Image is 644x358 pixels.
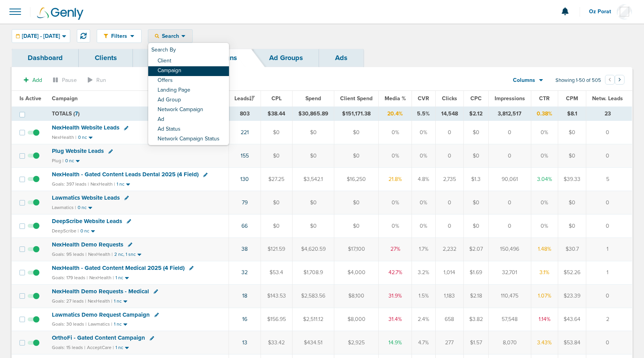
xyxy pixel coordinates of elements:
[22,34,60,39] span: [DATE] - [DATE]
[488,284,531,308] td: 110,475
[52,135,76,140] small: NexHealth |
[412,106,435,121] td: 5.5%
[334,261,379,284] td: $4,000
[334,191,379,214] td: $0
[148,135,229,144] a: Network Campaign Status
[65,158,74,164] small: 0 nc
[261,191,292,214] td: $0
[435,261,463,284] td: 1,014
[292,237,334,261] td: $4,620.59
[412,284,435,308] td: 1.5%
[463,331,488,354] td: $1.57
[412,121,435,144] td: 0%
[148,76,229,86] a: Offers
[78,135,87,140] small: 0 nc
[148,57,229,66] a: Client
[334,121,379,144] td: $0
[242,199,248,206] a: 79
[241,246,248,252] a: 38
[148,96,229,105] a: Ad Group
[52,218,122,225] span: DeepScribe Website Leads
[412,237,435,261] td: 1.7%
[615,75,624,85] button: Go to next page
[241,129,249,136] a: 221
[52,345,85,351] small: Goals: 15 leads |
[513,76,535,84] span: Columns
[334,168,379,191] td: $16,250
[412,261,435,284] td: 3.2%
[463,284,488,308] td: $2.18
[52,288,149,295] span: NexHealth Demo Requests - Medical
[586,121,632,144] td: 0
[463,168,488,191] td: $1.3
[488,191,531,214] td: 0
[52,205,76,210] small: Lawmatics |
[88,298,112,304] small: NexHealth |
[555,77,601,84] span: Showing 1-50 of 505
[558,284,586,308] td: $23.39
[531,191,558,214] td: 0%
[558,214,586,237] td: $0
[531,168,558,191] td: 3.04%
[435,168,463,191] td: 2,735
[52,321,87,327] small: Goals: 30 leads |
[586,106,632,121] td: 23
[488,331,531,354] td: 8,070
[148,115,229,125] a: Ad
[435,191,463,214] td: 0
[261,331,292,354] td: $33.42
[463,121,488,144] td: $0
[52,194,120,201] span: Lawmatics Website Leads
[340,95,373,102] span: Client Spend
[435,308,463,331] td: 658
[52,311,150,318] span: Lawmatics Demo Request Campaign
[261,214,292,237] td: $0
[442,95,457,102] span: Clicks
[52,158,64,163] small: Plug |
[87,345,114,350] small: AcceptCare |
[488,214,531,237] td: 0
[470,95,482,102] span: CPC
[89,275,114,280] small: NexHealth |
[253,49,319,67] a: Ad Groups
[558,168,586,191] td: $39.33
[412,308,435,331] td: 2.4%
[488,237,531,261] td: 150,496
[531,237,558,261] td: 1.48%
[292,106,334,121] td: $30,865.89
[148,125,229,135] a: Ad Status
[586,191,632,214] td: 0
[52,334,145,341] span: OrthoFi - Gated Content Campaign
[488,106,531,121] td: 3,812,517
[90,181,115,187] small: NexHealth |
[12,49,79,67] a: Dashboard
[52,147,104,154] span: Plug Website Leads
[52,264,185,271] span: NexHealth - Gated Content Medical 2025 (4 Field)
[531,106,558,121] td: 0.38%
[435,214,463,237] td: 0
[148,44,229,57] h6: Search By
[20,95,41,102] span: Is Active
[435,237,463,261] td: 2,232
[412,191,435,214] td: 0%
[463,261,488,284] td: $1.69
[241,269,248,276] a: 32
[379,121,412,144] td: 0%
[52,171,199,178] span: NexHealth - Gated Content Leads Dental 2025 (4 Field)
[379,106,412,121] td: 20.4%
[242,316,247,323] a: 16
[261,168,292,191] td: $27.25
[292,261,334,284] td: $1,708.9
[47,106,229,121] td: TOTALS ( )
[292,121,334,144] td: $0
[586,284,632,308] td: 0
[334,106,379,121] td: $151,171.38
[558,191,586,214] td: $0
[261,144,292,168] td: $0
[334,308,379,331] td: $8,000
[108,33,130,39] span: Filters
[435,284,463,308] td: 1,183
[242,339,247,346] a: 13
[488,144,531,168] td: 0
[531,308,558,331] td: 1.14%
